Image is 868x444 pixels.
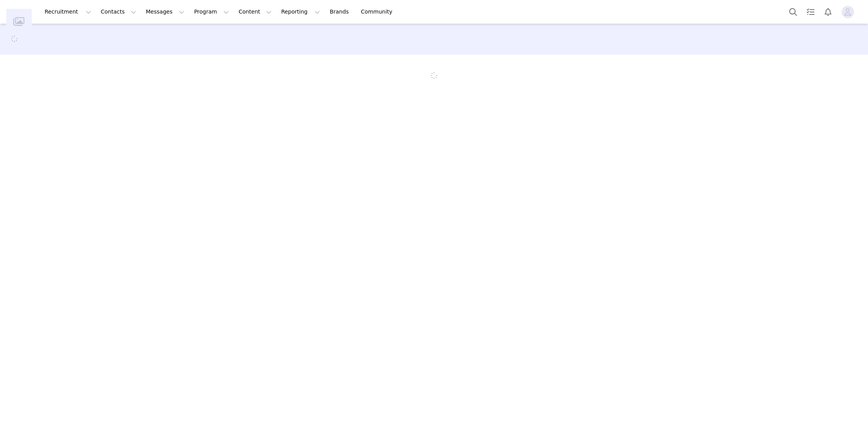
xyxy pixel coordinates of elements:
button: Content [234,3,276,21]
button: Recruitment [40,3,96,21]
button: Search [785,3,802,21]
button: Program [189,3,233,21]
a: Tasks [802,3,819,21]
a: Brands [325,3,356,21]
button: Reporting [277,3,325,21]
a: Community [356,3,401,21]
button: Contacts [96,3,141,21]
button: Notifications [820,3,837,21]
button: Profile [837,6,862,18]
div: avatar [844,6,851,18]
button: Messages [141,3,189,21]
